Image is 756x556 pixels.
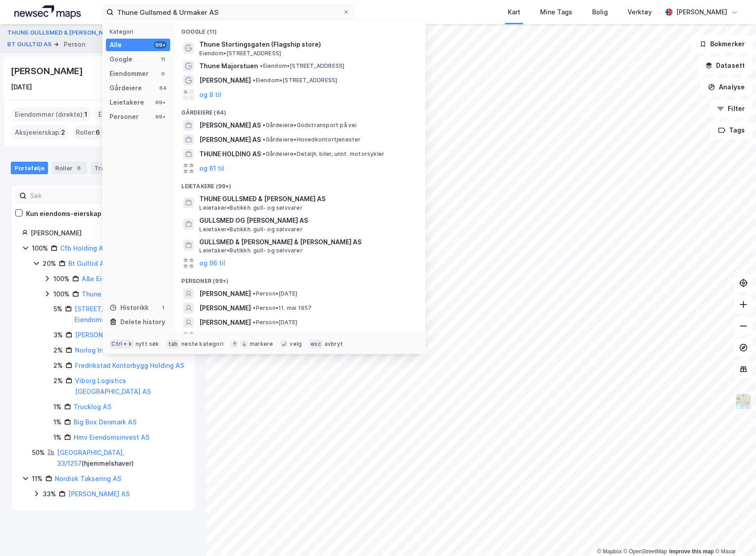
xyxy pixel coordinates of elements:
[53,289,70,300] div: 100%
[174,102,426,118] div: Gårdeiere (64)
[199,258,225,269] button: og 96 til
[60,244,107,252] a: Cfb Holding AS
[199,317,251,328] span: [PERSON_NAME]
[7,40,53,49] button: BT GULLTID AS
[199,89,221,100] button: og 8 til
[592,7,608,18] div: Bolig
[181,340,224,348] div: neste kategori
[32,243,48,254] div: 100%
[32,447,45,458] div: 50%
[199,149,261,159] span: THUNE HOLDING AS
[253,77,255,84] span: •
[154,113,167,120] div: 99+
[52,162,87,174] div: Roller
[95,107,181,122] div: Eiendommer (Indirekte) :
[57,449,124,467] a: [GEOGRAPHIC_DATA], 33/1257
[11,162,48,174] div: Portefølje
[199,50,281,57] span: Eiendom • [STREET_ADDRESS]
[700,78,752,96] button: Analyse
[53,402,62,412] div: 1%
[110,40,122,50] div: Alle
[199,134,261,145] span: [PERSON_NAME] AS
[11,107,91,122] div: Eiendommer (direkte) :
[199,194,415,204] span: THUNE GULLSMED & [PERSON_NAME] AS
[32,473,43,484] div: 11%
[110,340,134,349] div: Ctrl + k
[110,83,142,93] div: Gårdeiere
[55,475,121,482] a: Nordisk Taksering AS
[692,35,752,53] button: Bokmerker
[7,27,130,38] button: THUNE GULLSMED & [PERSON_NAME] AS
[75,377,151,395] a: Viborg Logistics [GEOGRAPHIC_DATA] AS
[540,7,572,18] div: Mine Tags
[199,247,302,254] span: Leietaker • Butikkh. gull- og sølvvarer
[628,7,652,18] div: Verktøy
[31,228,185,238] div: [PERSON_NAME]
[199,75,251,86] span: [PERSON_NAME]
[253,290,297,297] span: Person • [DATE]
[309,340,323,349] div: esc
[82,275,164,282] a: A&e Eiendomsutvikling AS
[174,176,426,192] div: Leietakere (99+)
[14,5,81,19] img: logo.a4113a55bc3d86da70a041830d287a7e.svg
[159,56,167,63] div: 11
[154,41,167,49] div: 99+
[136,340,159,348] div: nytt søk
[199,288,251,299] span: [PERSON_NAME]
[110,111,139,122] div: Personer
[711,121,752,139] button: Tags
[84,109,88,120] span: 1
[159,84,167,92] div: 64
[735,393,752,410] img: Z
[624,548,667,555] a: OpenStreetMap
[676,7,727,18] div: [PERSON_NAME]
[253,319,297,326] span: Person • [DATE]
[167,340,180,349] div: tab
[263,150,265,157] span: •
[68,490,130,498] a: [PERSON_NAME] AS
[91,162,152,174] div: Transaksjoner
[75,305,135,323] a: [STREET_ADDRESS] Eiendomsinvest AS
[159,70,167,77] div: 0
[53,330,63,340] div: 3%
[508,7,520,18] div: Kart
[53,432,62,443] div: 1%
[199,237,415,247] span: GULLSMED & [PERSON_NAME] & [PERSON_NAME] AS
[253,319,255,326] span: •
[199,303,251,313] span: [PERSON_NAME]
[11,125,69,140] div: Aksjeeierskap :
[82,290,126,298] a: Thune N M AS
[260,62,263,69] span: •
[75,331,136,339] a: [PERSON_NAME] AS
[260,62,344,70] span: Eiendom • [STREET_ADDRESS]
[53,274,70,284] div: 100%
[174,270,426,287] div: Personer (99+)
[11,64,84,78] div: [PERSON_NAME]
[26,208,101,219] div: Kun eiendoms-eierskap
[11,82,32,93] div: [DATE]
[253,290,255,297] span: •
[75,362,184,369] a: Fredrikstad Kontorbygg Holding AS
[53,417,62,428] div: 1%
[114,5,343,19] input: Søk på adresse, matrikkel, gårdeiere, leietakere eller personer
[110,302,149,313] div: Historikk
[43,489,56,499] div: 33%
[68,260,108,267] a: Bt Gulltid AS
[199,61,258,71] span: Thune Majorstuen
[154,99,167,106] div: 99+
[199,120,261,131] span: [PERSON_NAME] AS
[698,57,752,75] button: Datasett
[199,204,302,212] span: Leietaker • Butikkh. gull- og sølvvarer
[709,100,752,118] button: Filter
[110,97,144,108] div: Leietakere
[597,548,622,555] a: Mapbox
[110,28,170,35] div: Kategori
[53,360,63,371] div: 2%
[43,258,56,269] div: 20%
[26,189,125,203] input: Søk
[61,127,65,138] span: 2
[120,317,165,327] div: Delete history
[53,304,62,314] div: 5%
[669,548,714,555] a: Improve this map
[263,122,265,128] span: •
